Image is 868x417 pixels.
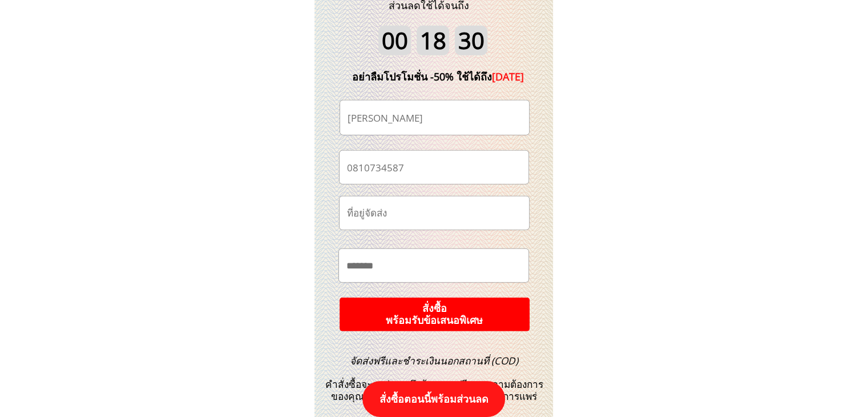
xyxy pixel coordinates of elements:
[344,197,524,230] input: ที่อยู่จัดส่ง
[350,354,518,367] span: จัดส่งฟรีและชำระเงินนอกสถานที่ (COD)
[345,101,524,135] input: ชื่อ-นามสกุล
[344,151,524,183] input: เบอร์โทรศัพท์
[339,297,530,331] p: สั่งซื้อ พร้อมรับข้อเสนอพิเศษ
[492,70,524,83] span: [DATE]
[362,381,505,417] p: สั่งซื้อตอนนี้พร้อมส่วนลด
[318,355,550,415] h3: คำสั่งซื้อจะถูกส่งตรงถึงบ้านคุณฟรีตามความต้องการของคุณในขณะที่ปิดมาตรฐานการป้องกันการแพร่ระบาด
[335,69,542,85] div: อย่าลืมโปรโมชั่น -50% ใช้ได้ถึง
